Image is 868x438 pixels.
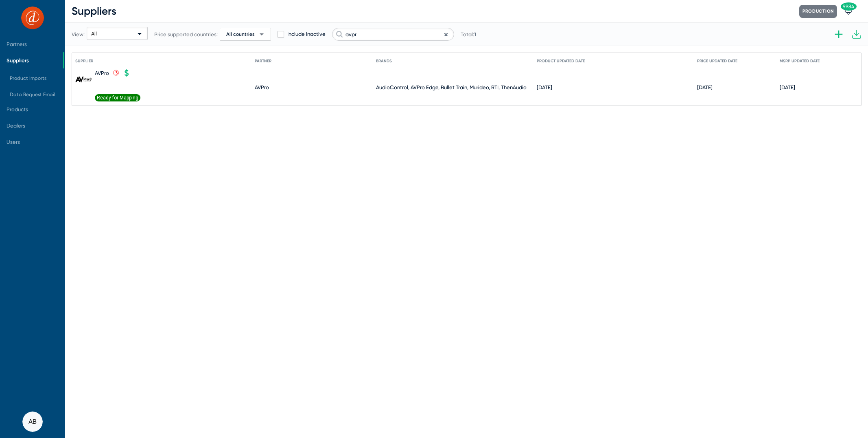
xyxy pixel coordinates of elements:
div: Price Updated Date [697,59,737,64]
mat-header-cell: Brands [376,53,537,69]
div: [DATE] [780,84,795,90]
div: AVPro [255,84,269,90]
img: AVProStore_638622038089091468.png [75,76,92,82]
div: [DATE] [537,84,552,90]
button: All countriesarrow_drop_down [220,28,271,41]
div: MSRP Updated Date [780,59,827,64]
span: Include Inactive [287,29,326,39]
div: AVPro [95,70,109,76]
div: AudioControl, AVPro Edge, Bullet Train, Murideo, RTI, ThenAudio [376,84,527,90]
button: AB [22,412,43,432]
span: Users [7,139,20,145]
span: arrow_drop_down [257,29,267,39]
span: Data Request Email [10,92,55,97]
span: Price supported countries: [154,31,218,37]
div: Partner [255,59,271,64]
div: MSRP Updated Date [780,59,820,64]
span: All [91,31,97,37]
div: Product Updated Date [537,59,585,64]
span: All countries [226,31,255,37]
div: [DATE] [697,84,713,90]
div: Price Updated Date [697,59,745,64]
span: Suppliers [72,5,116,18]
div: Supplier [75,59,93,64]
span: Dealers [7,123,25,129]
div: Partner [255,59,279,64]
span: Products [7,106,28,112]
span: Ready for Mapping [95,94,140,101]
span: 9984 [841,2,857,11]
span: Total: [461,31,476,37]
div: Product Updated Date [537,59,592,64]
span: 1 [474,31,476,37]
span: Suppliers [7,57,29,64]
input: Search suppliers [332,28,454,41]
div: Supplier [75,59,101,64]
span: View: [72,31,85,37]
span: Partners [7,41,27,47]
span: Product Imports [10,75,46,81]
